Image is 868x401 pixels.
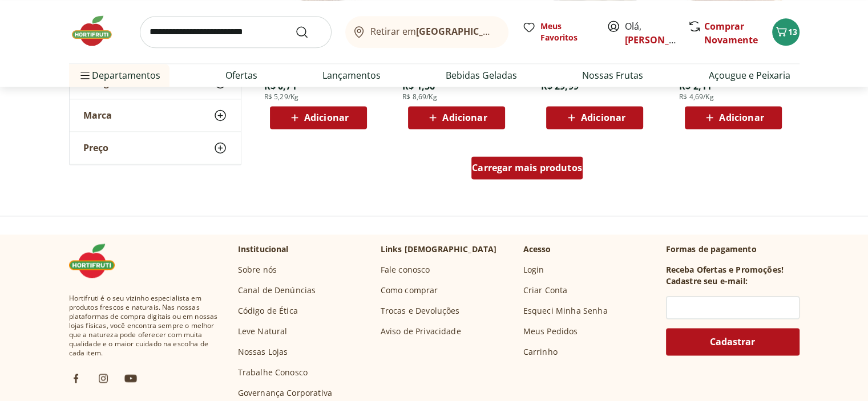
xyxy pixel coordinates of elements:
[472,163,582,172] span: Carregar mais produtos
[238,346,288,358] a: Nossas Lojas
[523,285,568,296] a: Criar Conta
[522,21,593,43] a: Meus Favoritos
[96,371,110,385] img: ig
[124,371,138,385] img: ytb
[402,92,437,102] span: R$ 8,69/Kg
[322,68,381,82] a: Lançamentos
[69,294,220,358] span: Hortifruti é o seu vizinho especialista em produtos frescos e naturais. Nas nossas plataformas de...
[710,337,755,346] span: Cadastrar
[471,156,583,184] a: Carregar mais produtos
[238,264,277,276] a: Sobre nós
[238,387,333,399] a: Governança Corporativa
[625,34,699,46] a: [PERSON_NAME]
[408,106,505,129] button: Adicionar
[666,276,748,287] h3: Cadastre seu e-mail:
[708,68,790,82] a: Açougue e Peixaria
[704,20,758,46] a: Comprar Novamente
[370,26,496,37] span: Retirar em
[442,113,487,122] span: Adicionar
[523,264,544,276] a: Login
[416,25,608,38] b: [GEOGRAPHIC_DATA]/[GEOGRAPHIC_DATA]
[523,326,578,337] a: Meus Pedidos
[381,305,460,317] a: Trocas e Devoluções
[83,143,108,154] span: Preço
[546,106,643,129] button: Adicionar
[685,106,782,129] button: Adicionar
[666,264,784,276] h3: Receba Ofertas e Promoções!
[238,367,308,378] a: Trabalhe Conosco
[381,326,461,337] a: Aviso de Privacidade
[70,132,241,164] button: Preço
[381,264,430,276] a: Fale conosco
[304,113,349,122] span: Adicionar
[225,68,257,82] a: Ofertas
[83,110,112,121] span: Marca
[581,113,625,122] span: Adicionar
[679,92,714,102] span: R$ 4,69/Kg
[238,244,289,255] p: Institucional
[295,25,322,39] button: Submit Search
[78,62,160,89] span: Departamentos
[666,328,800,355] button: Cadastrar
[625,19,676,47] span: Olá,
[381,244,497,255] p: Links [DEMOGRAPHIC_DATA]
[69,244,126,278] img: Hortifruti
[140,16,332,48] input: search
[69,371,83,385] img: fb
[270,106,367,129] button: Adicionar
[264,92,299,102] span: R$ 5,29/Kg
[238,285,316,296] a: Canal de Denúncias
[70,100,241,132] button: Marca
[540,21,593,43] span: Meus Favoritos
[523,244,551,255] p: Acesso
[345,16,508,48] button: Retirar em[GEOGRAPHIC_DATA]/[GEOGRAPHIC_DATA]
[238,305,298,317] a: Código de Ética
[772,18,800,46] button: Carrinho
[719,113,764,122] span: Adicionar
[78,62,92,89] button: Menu
[381,285,438,296] a: Como comprar
[666,244,800,255] p: Formas de pagamento
[523,305,608,317] a: Esqueci Minha Senha
[238,326,288,337] a: Leve Natural
[788,26,797,37] span: 13
[69,14,126,48] img: Hortifruti
[523,346,558,358] a: Carrinho
[446,68,517,82] a: Bebidas Geladas
[582,68,643,82] a: Nossas Frutas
